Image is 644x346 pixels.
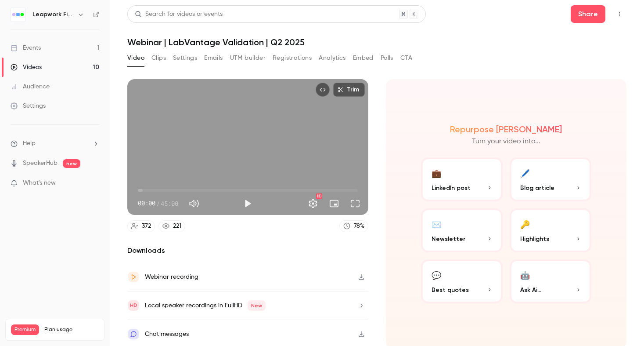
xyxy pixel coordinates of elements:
[510,259,591,303] button: 🤖Ask Ai...
[161,199,178,208] span: 45:00
[145,300,266,311] div: Local speaker recordings in FullHD
[353,51,374,65] button: Embed
[520,183,554,193] span: Blog article
[127,51,144,65] button: Video
[44,326,99,333] span: Plan usage
[127,37,626,47] h1: Webinar | LabVantage Validation | Q2 2025
[248,300,266,311] span: New
[145,272,198,282] div: Webinar recording
[135,10,223,19] div: Search for videos or events
[319,51,346,65] button: Analytics
[32,10,74,19] h6: Leapwork Field
[432,166,441,180] div: 💼
[11,82,50,91] div: Audience
[230,51,266,65] button: UTM builder
[346,195,364,212] button: Full screen
[432,183,471,193] span: LinkedIn post
[151,51,166,65] button: Clips
[158,220,185,232] a: 221
[11,63,42,72] div: Videos
[472,136,540,147] p: Turn your video into...
[432,268,441,282] div: 💬
[520,285,541,295] span: Ask Ai...
[432,234,465,244] span: Newsletter
[612,7,626,21] button: Top Bar Actions
[432,285,469,295] span: Best quotes
[63,159,80,168] span: new
[23,159,58,168] a: SpeakerHub
[510,157,591,201] button: 🖊️Blog article
[11,139,99,148] li: help-dropdown-opener
[23,139,36,148] span: Help
[11,44,41,52] div: Events
[273,51,312,65] button: Registrations
[204,51,223,65] button: Emails
[450,124,562,135] h2: Repurpose [PERSON_NAME]
[520,268,530,282] div: 🤖
[138,199,178,208] div: 00:00
[185,195,203,212] button: Mute
[11,7,25,22] img: Leapwork Field
[381,51,393,65] button: Polls
[354,222,364,231] div: 78 %
[571,5,605,23] button: Share
[11,102,46,110] div: Settings
[239,195,256,212] button: Play
[339,220,368,232] a: 78%
[316,193,322,199] div: HD
[145,329,189,339] div: Chat messages
[142,222,151,231] div: 372
[127,245,368,256] h2: Downloads
[156,199,160,208] span: /
[138,199,155,208] span: 00:00
[333,83,365,97] button: Trim
[520,166,530,180] div: 🖊️
[421,259,503,303] button: 💬Best quotes
[11,324,39,335] span: Premium
[316,83,330,97] button: Embed video
[304,195,322,212] button: Settings
[421,157,503,201] button: 💼LinkedIn post
[173,51,197,65] button: Settings
[325,195,343,212] button: Turn on miniplayer
[400,51,412,65] button: CTA
[127,220,155,232] a: 372
[432,217,441,231] div: ✉️
[520,217,530,231] div: 🔑
[520,234,549,244] span: Highlights
[23,178,56,188] span: What's new
[89,179,99,187] iframe: Noticeable Trigger
[173,222,181,231] div: 221
[510,208,591,252] button: 🔑Highlights
[421,208,503,252] button: ✉️Newsletter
